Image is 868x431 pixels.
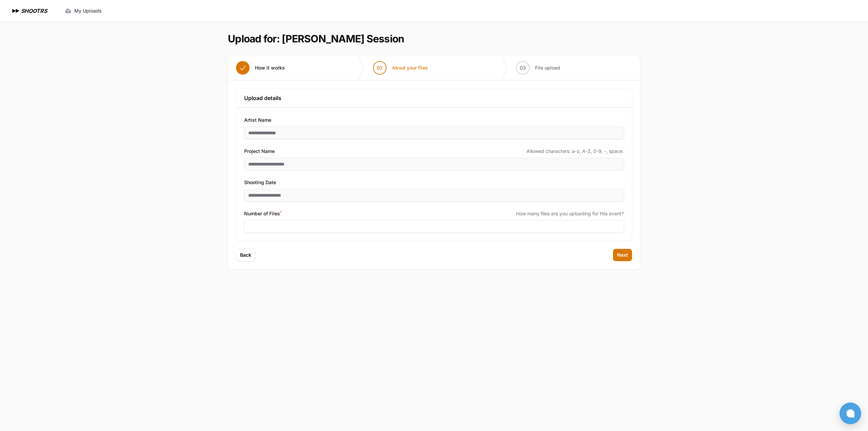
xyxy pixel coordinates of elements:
span: Project Name [244,147,275,155]
span: About your files [392,64,428,71]
button: How it works [228,56,293,80]
span: 03 [520,64,526,71]
span: 02 [377,64,383,71]
span: My Uploads [74,7,102,14]
a: My Uploads [61,5,106,17]
button: Next [613,249,632,261]
h3: Upload details [244,94,624,102]
img: SHOOTRS [11,7,21,15]
span: How it works [255,64,285,71]
button: Open chat window [840,403,861,424]
button: 02 About your files [365,56,436,80]
h1: Upload for: [PERSON_NAME] Session [228,33,404,45]
span: How many files are you uploading for this event? [516,210,624,217]
button: 03 File upload [508,56,568,80]
span: Shooting Date [244,178,276,187]
button: Back [236,249,255,261]
span: Number of Files [244,210,282,218]
a: SHOOTRS SHOOTRS [11,7,47,15]
span: File upload [535,64,560,71]
span: Artist Name [244,116,271,124]
h1: SHOOTRS [21,7,47,15]
span: Allowed characters: a-z, A-Z, 0-9, -, space. [527,148,624,155]
span: Back [240,252,251,258]
span: Next [617,252,628,258]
